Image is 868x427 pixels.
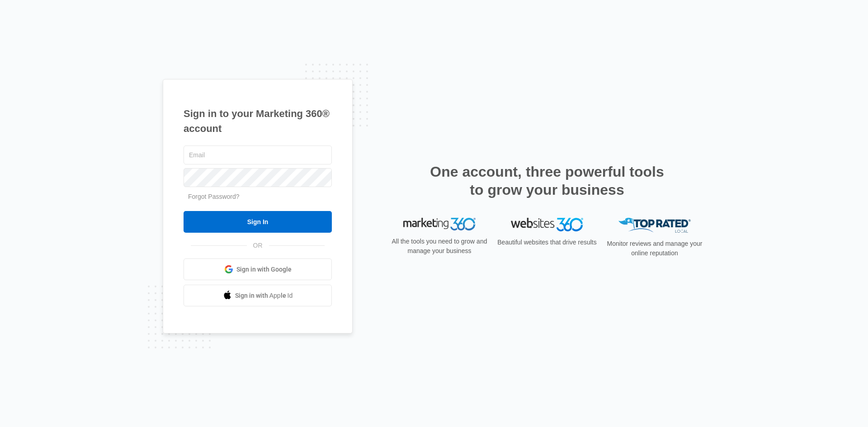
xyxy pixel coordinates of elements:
[184,285,332,306] a: Sign in with Apple Id
[511,218,583,231] img: Websites 360
[184,211,332,233] input: Sign In
[184,258,332,280] a: Sign in with Google
[247,241,269,250] span: OR
[604,239,705,258] p: Monitor reviews and manage your online reputation
[618,218,691,233] img: Top Rated Local
[184,145,332,164] input: Email
[236,265,292,274] span: Sign in with Google
[235,291,293,300] span: Sign in with Apple Id
[389,237,490,256] p: All the tools you need to grow and manage your business
[427,163,667,199] h2: One account, three powerful tools to grow your business
[188,193,240,200] a: Forgot Password?
[496,238,598,247] p: Beautiful websites that drive results
[184,106,332,136] h1: Sign in to your Marketing 360® account
[403,218,476,230] img: Marketing 360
